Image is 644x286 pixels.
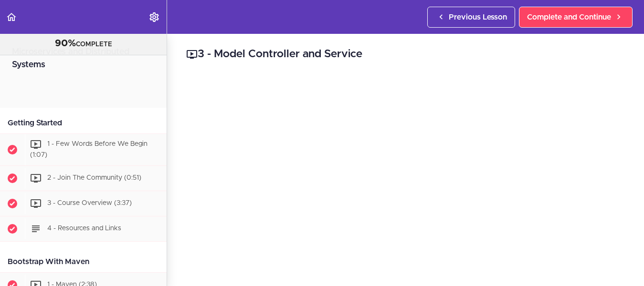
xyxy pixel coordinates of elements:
a: Complete and Continue [519,7,633,28]
svg: Settings Menu [148,11,160,23]
span: Complete and Continue [527,11,611,23]
a: Previous Lesson [427,7,515,28]
span: 2 - Join The Community (0:51) [47,174,141,181]
span: 90% [55,39,76,48]
span: Previous Lesson [449,11,507,23]
span: 3 - Course Overview (3:37) [47,200,132,206]
svg: Back to course curriculum [6,11,17,23]
span: 1 - Few Words Before We Begin (1:07) [30,141,148,158]
span: 4 - Resources and Links [47,225,121,232]
div: COMPLETE [12,38,155,50]
h2: 3 - Model Controller and Service [186,46,625,62]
